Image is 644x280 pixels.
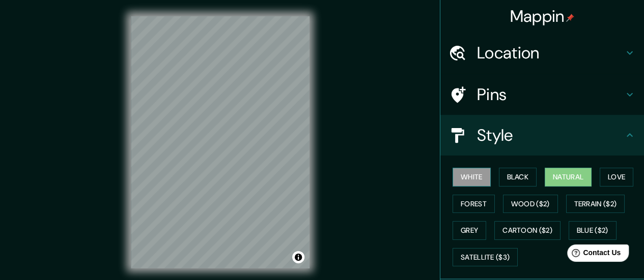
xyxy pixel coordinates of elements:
[569,221,617,240] button: Blue ($2)
[494,221,561,240] button: Cartoon ($2)
[131,16,310,268] canvas: Map
[477,125,624,145] h4: Style
[477,43,624,63] h4: Location
[292,251,304,263] button: Toggle attribution
[453,248,518,267] button: Satellite ($3)
[440,74,644,115] div: Pins
[453,168,491,186] button: White
[453,195,495,213] button: Forest
[545,168,592,186] button: Natural
[503,195,558,213] button: Wood ($2)
[440,33,644,73] div: Location
[553,240,633,269] iframe: Help widget launcher
[510,6,575,26] h4: Mappin
[440,115,644,155] div: Style
[477,84,624,105] h4: Pins
[566,195,625,213] button: Terrain ($2)
[600,168,633,186] button: Love
[499,168,537,186] button: Black
[453,221,486,240] button: Grey
[566,14,574,22] img: pin-icon.png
